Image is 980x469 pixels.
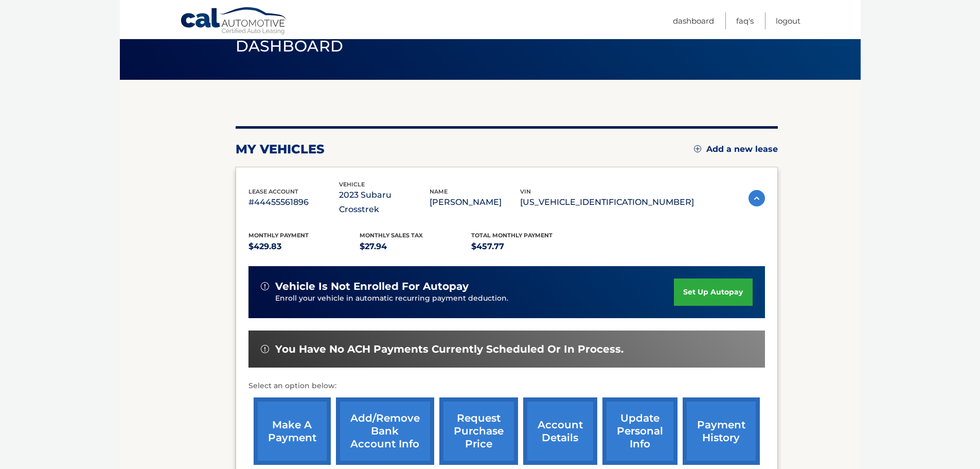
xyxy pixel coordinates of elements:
[236,37,344,56] span: Dashboard
[736,12,754,29] a: FAQ's
[439,397,518,465] a: request purchase price
[694,144,778,154] a: Add a new lease
[248,188,298,195] span: lease account
[275,280,469,293] span: vehicle is not enrolled for autopay
[360,239,471,254] p: $27.94
[248,232,309,239] span: Monthly Payment
[673,12,714,29] a: Dashboard
[430,195,520,210] p: [PERSON_NAME]
[694,145,701,152] img: add.svg
[471,232,553,239] span: Total Monthly Payment
[336,397,434,465] a: Add/Remove bank account info
[261,282,269,290] img: alert-white.svg
[776,12,800,29] a: Logout
[275,293,674,304] p: Enroll your vehicle in automatic recurring payment deduction.
[236,142,325,157] h2: my vehicles
[471,239,583,254] p: $457.77
[749,190,765,206] img: accordion-active.svg
[602,397,678,465] a: update personal info
[683,397,760,465] a: payment history
[339,181,365,188] span: vehicle
[674,279,752,306] a: set up autopay
[180,7,288,37] a: Cal Automotive
[520,195,694,210] p: [US_VEHICLE_IDENTIFICATION_NUMBER]
[520,188,531,195] span: vin
[430,188,448,195] span: name
[523,397,597,465] a: account details
[248,239,360,254] p: $429.83
[248,380,765,392] p: Select an option below:
[254,397,331,465] a: make a payment
[261,345,269,353] img: alert-white.svg
[339,188,430,217] p: 2023 Subaru Crosstrek
[360,232,423,239] span: Monthly sales Tax
[275,343,623,356] span: You have no ACH payments currently scheduled or in process.
[248,195,339,210] p: #44455561896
